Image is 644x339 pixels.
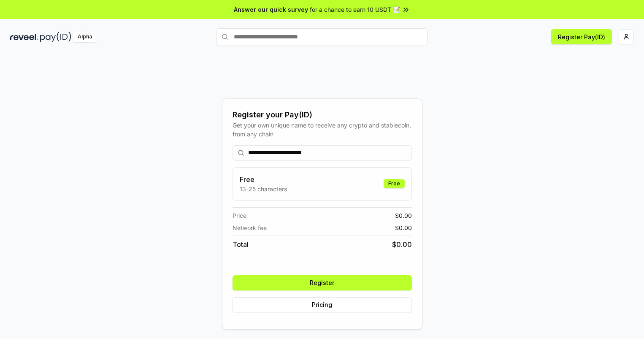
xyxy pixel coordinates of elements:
[234,5,308,14] span: Answer our quick survey
[233,275,412,290] button: Register
[233,121,412,138] div: Get your own unique name to receive any crypto and stablecoin, from any chain
[384,179,405,188] div: Free
[40,32,71,42] img: pay_id
[73,32,97,42] div: Alpha
[395,211,412,220] span: $ 0.00
[392,239,412,250] span: $ 0.00
[233,223,267,232] span: Network fee
[233,109,412,121] div: Register your Pay(ID)
[310,5,400,14] span: for a chance to earn 10 USDT 📝
[240,184,287,193] p: 13-25 characters
[10,32,38,42] img: reveel_dark
[233,211,246,220] span: Price
[240,174,287,184] h3: Free
[233,297,412,312] button: Pricing
[551,29,612,44] button: Register Pay(ID)
[395,223,412,232] span: $ 0.00
[233,239,249,250] span: Total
